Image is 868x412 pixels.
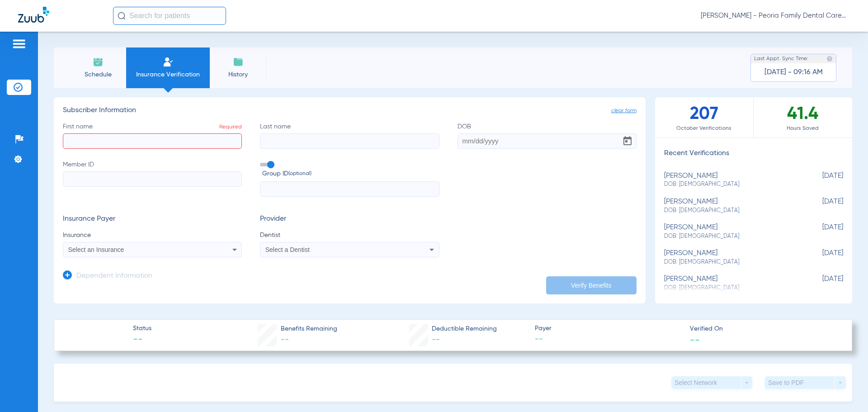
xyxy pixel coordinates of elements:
button: Verify Benefits [546,276,637,294]
h3: Recent Verifications [655,149,852,158]
img: Manual Insurance Verification [163,57,174,67]
span: -- [133,334,151,346]
label: Last name [260,122,439,149]
span: [PERSON_NAME] - Peoria Family Dental Care [701,11,850,20]
h3: Dependent Information [76,272,152,281]
span: DOB: [DEMOGRAPHIC_DATA] [664,258,798,266]
img: Schedule [93,57,104,67]
span: Benefits Remaining [281,324,337,334]
span: DOB: [DEMOGRAPHIC_DATA] [664,180,798,189]
span: Group ID [262,169,439,179]
small: (optional) [288,169,311,179]
span: -- [281,336,289,344]
h3: Insurance Payer [63,215,242,224]
span: [DATE] [798,249,843,266]
img: Zuub Logo [18,7,49,23]
span: -- [690,335,700,344]
h3: Provider [260,215,439,224]
span: [DATE] - 09:16 AM [764,68,823,77]
span: Insurance Verification [133,70,203,79]
div: [PERSON_NAME] [664,249,798,266]
span: Dentist [260,231,439,240]
span: Status [133,324,151,333]
img: last sync help info [826,56,833,62]
h3: Subscriber Information [63,106,637,115]
span: Last Appt. Sync Time: [754,54,808,63]
span: Deductible Remaining [432,324,497,334]
span: [DATE] [798,275,843,292]
span: Verified On [690,324,837,334]
span: Select a Dentist [265,246,310,253]
span: clear form [611,106,637,115]
span: DOB: [DEMOGRAPHIC_DATA] [664,207,798,215]
img: hamburger-icon [12,38,26,49]
label: First name [63,122,242,149]
button: Open calendar [618,132,637,150]
span: History [217,70,259,79]
input: Last name [260,133,439,149]
span: Hours Saved [754,124,852,133]
img: History [233,57,244,67]
span: -- [432,336,440,344]
label: Member ID [63,160,242,197]
div: [PERSON_NAME] [664,172,798,189]
input: Search for patients [113,7,226,25]
input: Member ID [63,171,242,187]
span: Schedule [76,70,119,79]
div: [PERSON_NAME] [664,275,798,292]
span: Payer [535,324,682,333]
img: Search Icon [118,12,126,20]
div: [PERSON_NAME] [664,223,798,240]
span: [DATE] [798,172,843,189]
span: -- [535,334,682,345]
div: 207 [655,97,754,137]
span: Required [219,124,242,130]
div: [PERSON_NAME] [664,198,798,214]
input: First nameRequired [63,133,242,149]
span: Insurance [63,231,242,240]
span: [DATE] [798,198,843,214]
span: DOB: [DEMOGRAPHIC_DATA] [664,232,798,241]
span: [DATE] [798,223,843,240]
label: DOB [458,122,637,149]
span: Select an Insurance [68,246,124,253]
div: 41.4 [754,97,852,137]
span: October Verifications [655,124,753,133]
input: DOBOpen calendar [458,133,637,149]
